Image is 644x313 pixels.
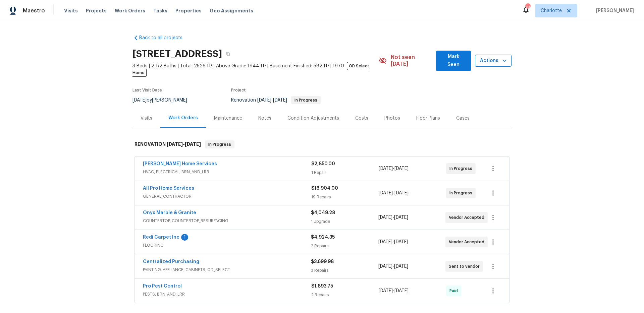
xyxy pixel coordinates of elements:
[143,186,194,191] a: All Pro Home Services
[394,191,409,195] span: [DATE]
[185,142,201,146] span: [DATE]
[168,115,198,121] div: Work Orders
[141,115,152,122] div: Visits
[311,292,379,298] div: 2 Repairs
[132,62,369,77] span: OD Select Home
[379,191,393,195] span: [DATE]
[456,115,470,122] div: Cases
[311,210,335,215] span: $4,049.28
[132,96,195,104] div: by [PERSON_NAME]
[143,235,179,240] a: Redi Carpet Inc
[206,141,234,148] span: In Progress
[391,54,432,67] span: Not seen [DATE]
[175,7,202,14] span: Properties
[311,259,334,264] span: $3,699.98
[64,7,78,14] span: Visits
[231,88,246,92] span: Project
[287,115,339,122] div: Condition Adjustments
[311,218,378,225] div: 1 Upgrade
[449,288,461,294] span: Paid
[311,186,338,191] span: $18,904.00
[449,214,487,221] span: Vendor Accepted
[378,239,408,245] span: -
[143,193,311,200] span: GENERAL_CONTRACTOR
[449,165,475,172] span: In Progress
[378,263,408,270] span: -
[541,7,562,14] span: Charlotte
[132,88,162,92] span: Last Visit Date
[311,267,378,274] div: 3 Repairs
[394,166,409,171] span: [DATE]
[167,142,183,146] span: [DATE]
[23,7,45,14] span: Maestro
[311,284,333,289] span: $1,893.75
[132,134,512,155] div: RENOVATION [DATE]-[DATE]In Progress
[143,266,311,273] span: PAINTING, APPLIANCE, CABINETS, OD_SELECT
[355,115,368,122] div: Costs
[143,284,182,289] a: Pro Pest Control
[115,7,145,14] span: Work Orders
[257,98,287,103] span: -
[132,63,379,76] span: 3 Beds | 2 1/2 Baths | Total: 2526 ft² | Above Grade: 1944 ft² | Basement Finished: 582 ft² | 1970
[311,243,378,249] div: 2 Repairs
[394,240,408,244] span: [DATE]
[441,53,466,69] span: Mark Seen
[394,215,408,220] span: [DATE]
[257,98,271,103] span: [DATE]
[132,98,147,103] span: [DATE]
[181,234,188,241] div: 1
[143,259,199,264] a: Centralized Purchasing
[480,57,506,65] span: Actions
[132,35,197,41] a: Back to all projects
[378,240,392,244] span: [DATE]
[449,239,487,245] span: Vendor Accepted
[143,162,217,166] a: [PERSON_NAME] Home Services
[135,140,201,148] h6: RENOVATION
[231,98,321,103] span: Renovation
[379,288,409,294] span: -
[311,162,335,166] span: $2,850.00
[378,264,392,269] span: [DATE]
[153,8,167,13] span: Tasks
[525,4,530,11] div: 78
[167,142,201,146] span: -
[258,115,271,122] div: Notes
[143,291,311,298] span: PESTS, BRN_AND_LRR
[86,7,107,14] span: Projects
[292,98,320,102] span: In Progress
[416,115,440,122] div: Floor Plans
[222,48,234,60] button: Copy Address
[379,166,393,171] span: [DATE]
[394,264,408,269] span: [DATE]
[593,7,634,14] span: [PERSON_NAME]
[273,98,287,103] span: [DATE]
[475,55,512,67] button: Actions
[210,7,253,14] span: Geo Assignments
[214,115,242,122] div: Maintenance
[311,194,379,200] div: 19 Repairs
[384,115,400,122] div: Photos
[379,165,409,172] span: -
[132,51,222,57] h2: [STREET_ADDRESS]
[143,217,311,224] span: COUNTERTOP, COUNTERTOP_RESURFACING
[449,190,475,196] span: In Progress
[436,51,471,71] button: Mark Seen
[311,169,379,176] div: 1 Repair
[143,169,311,175] span: HVAC, ELECTRICAL, BRN_AND_LRR
[449,263,482,270] span: Sent to vendor
[143,210,196,215] a: Onyx Marble & Granite
[143,242,311,249] span: FLOORING
[311,235,335,240] span: $4,924.35
[378,214,408,221] span: -
[379,289,393,293] span: [DATE]
[394,289,409,293] span: [DATE]
[378,215,392,220] span: [DATE]
[379,190,409,196] span: -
